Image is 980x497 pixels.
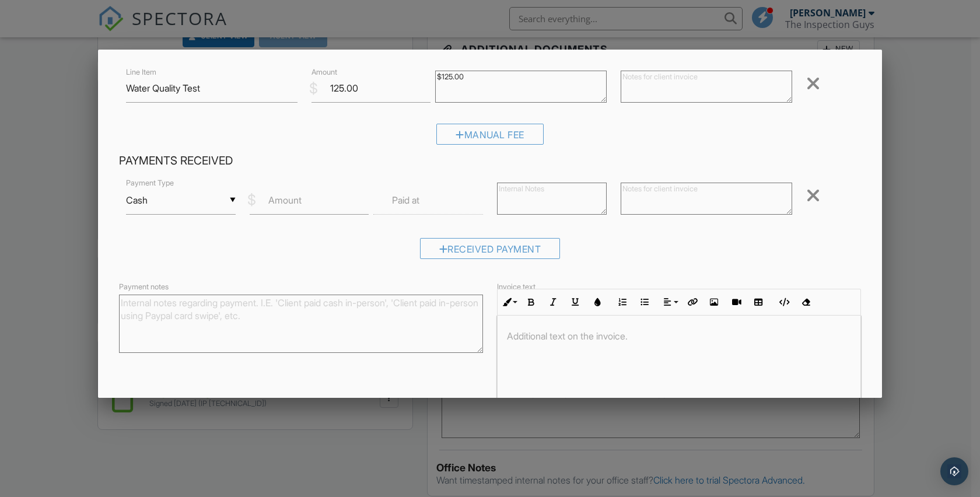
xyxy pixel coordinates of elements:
[119,281,169,292] label: Payment notes
[794,291,817,313] button: Clear Formatting
[772,291,794,313] button: Code View
[436,124,544,145] div: Manual Fee
[681,291,703,313] button: Insert Link (⌘K)
[126,178,174,188] label: Payment Type
[420,246,561,257] a: Received Payment
[247,190,256,210] div: $
[420,238,561,259] div: Received Payment
[392,194,419,206] label: Paid at
[497,281,535,292] label: Invoice text
[564,291,586,313] button: Underline (⌘U)
[747,291,769,313] button: Insert Table
[542,291,564,313] button: Italic (⌘I)
[435,71,607,103] textarea: $125.00
[119,153,861,169] h4: Payments Received
[498,291,520,313] button: Inline Style
[725,291,747,313] button: Insert Video
[311,67,337,78] label: Amount
[633,291,656,313] button: Unordered List
[659,291,681,313] button: Align
[940,457,968,485] div: Open Intercom Messenger
[309,79,318,99] div: $
[126,67,156,78] label: Line Item
[703,291,725,313] button: Insert Image (⌘P)
[611,291,633,313] button: Ordered List
[268,194,302,206] label: Amount
[586,291,608,313] button: Colors
[436,131,544,143] a: Manual Fee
